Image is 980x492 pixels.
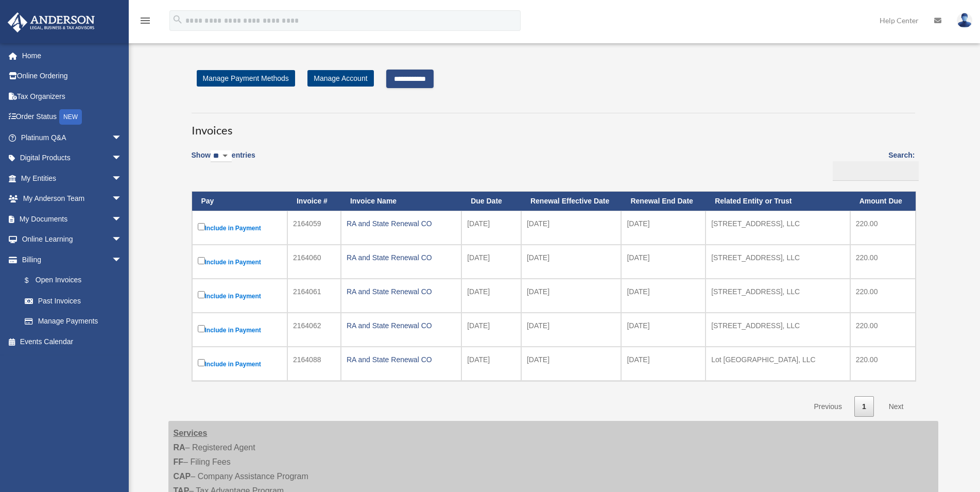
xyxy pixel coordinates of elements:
[341,192,461,211] th: Invoice Name: activate to sort column ascending
[174,457,184,466] strong: FF
[192,149,255,173] label: Show entries
[197,70,295,87] a: Manage Payment Methods
[192,192,287,211] th: Pay: activate to sort column descending
[521,279,622,313] td: [DATE]
[621,313,706,347] td: [DATE]
[347,318,456,333] div: RA and State Renewal CO
[706,245,850,279] td: [STREET_ADDRESS], LLC
[14,270,127,291] a: $Open Invoices
[347,284,456,299] div: RA and State Renewal CO
[139,14,151,27] i: menu
[706,211,850,245] td: [STREET_ADDRESS], LLC
[112,229,132,250] span: arrow_drop_down
[881,396,912,417] a: Next
[829,149,915,181] label: Search:
[461,211,521,245] td: [DATE]
[706,313,850,347] td: [STREET_ADDRESS], LLC
[287,192,341,211] th: Invoice #: activate to sort column ascending
[850,279,916,313] td: 220.00
[7,66,137,87] a: Online Ordering
[287,245,341,279] td: 2164060
[14,291,132,311] a: Past Invoices
[112,209,132,230] span: arrow_drop_down
[287,313,341,347] td: 2164062
[621,211,706,245] td: [DATE]
[198,325,205,332] input: Include in Payment
[198,359,205,366] input: Include in Payment
[347,216,456,231] div: RA and State Renewal CO
[461,347,521,381] td: [DATE]
[192,113,915,139] h3: Invoices
[7,148,137,168] a: Digital Productsarrow_drop_down
[112,127,132,148] span: arrow_drop_down
[7,209,137,229] a: My Documentsarrow_drop_down
[7,45,137,66] a: Home
[198,289,282,302] label: Include in Payment
[112,249,132,270] span: arrow_drop_down
[461,313,521,347] td: [DATE]
[287,279,341,313] td: 2164061
[198,221,282,234] label: Include in Payment
[307,70,373,87] a: Manage Account
[521,347,622,381] td: [DATE]
[850,347,916,381] td: 220.00
[621,347,706,381] td: [DATE]
[139,18,151,27] a: menu
[621,245,706,279] td: [DATE]
[521,245,622,279] td: [DATE]
[7,127,137,148] a: Platinum Q&Aarrow_drop_down
[850,211,916,245] td: 220.00
[347,352,456,367] div: RA and State Renewal CO
[621,279,706,313] td: [DATE]
[198,291,205,298] input: Include in Payment
[112,168,132,189] span: arrow_drop_down
[850,313,916,347] td: 220.00
[7,168,137,189] a: My Entitiesarrow_drop_down
[198,323,282,336] label: Include in Payment
[706,192,850,211] th: Related Entity or Trust: activate to sort column ascending
[833,161,919,181] input: Search:
[174,429,208,437] strong: Services
[198,357,282,370] label: Include in Payment
[521,313,622,347] td: [DATE]
[211,150,232,162] select: Showentries
[174,472,191,481] strong: CAP
[706,279,850,313] td: [STREET_ADDRESS], LLC
[806,396,849,417] a: Previous
[7,249,132,270] a: Billingarrow_drop_down
[347,250,456,265] div: RA and State Renewal CO
[621,192,706,211] th: Renewal End Date: activate to sort column ascending
[461,192,521,211] th: Due Date: activate to sort column ascending
[461,245,521,279] td: [DATE]
[706,347,850,381] td: Lot [GEOGRAPHIC_DATA], LLC
[287,211,341,245] td: 2164059
[172,14,183,25] i: search
[957,13,972,28] img: User Pic
[521,211,622,245] td: [DATE]
[112,148,132,169] span: arrow_drop_down
[7,331,137,352] a: Events Calendar
[59,109,82,125] div: NEW
[30,274,36,287] span: $
[7,107,137,128] a: Order StatusNEW
[461,279,521,313] td: [DATE]
[854,396,874,417] a: 1
[14,311,132,332] a: Manage Payments
[7,189,137,209] a: My Anderson Teamarrow_drop_down
[850,192,916,211] th: Amount Due: activate to sort column ascending
[287,347,341,381] td: 2164088
[5,12,98,32] img: Anderson Advisors Platinum Portal
[198,257,205,264] input: Include in Payment
[850,245,916,279] td: 220.00
[521,192,622,211] th: Renewal Effective Date: activate to sort column ascending
[7,229,137,250] a: Online Learningarrow_drop_down
[198,223,205,230] input: Include in Payment
[7,86,137,107] a: Tax Organizers
[112,189,132,210] span: arrow_drop_down
[198,255,282,268] label: Include in Payment
[174,443,185,452] strong: RA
